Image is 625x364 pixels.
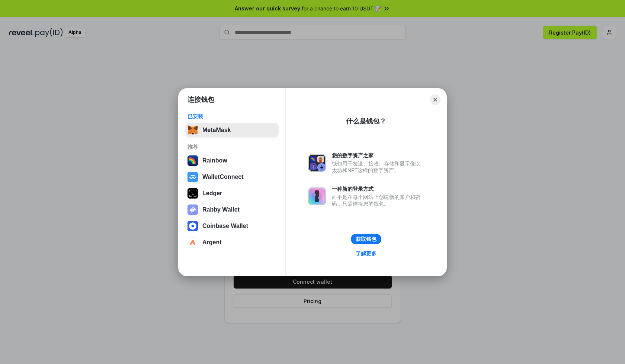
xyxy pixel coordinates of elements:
[187,144,276,150] div: 推荐
[187,188,198,199] img: svg+xml,%3Csvg%20xmlns%3D%22http%3A%2F%2Fwww.w3.org%2F2000%2Fsvg%22%20width%3D%2228%22%20height%3...
[187,221,198,231] img: svg+xml,%3Csvg%20width%3D%2228%22%20height%3D%2228%22%20viewBox%3D%220%200%2028%2028%22%20fill%3D...
[187,204,198,215] img: svg+xml,%3Csvg%20xmlns%3D%22http%3A%2F%2Fwww.w3.org%2F2000%2Fsvg%22%20fill%3D%22none%22%20viewBox...
[346,117,386,126] div: 什么是钱包？
[187,172,198,182] img: svg+xml,%3Csvg%20width%3D%2228%22%20height%3D%2228%22%20viewBox%3D%220%200%2028%2028%22%20fill%3D...
[202,223,248,229] div: Coinbase Wallet
[202,157,227,164] div: Rainbow
[430,94,440,105] button: Close
[332,186,424,192] div: 一种新的登录方式
[185,170,279,184] button: WalletConnect
[202,174,244,180] div: WalletConnect
[185,153,279,168] button: Rainbow
[351,234,381,244] button: 获取钱包
[356,236,376,242] div: 获取钱包
[202,206,240,213] div: Rabby Wallet
[185,186,279,201] button: Ledger
[202,239,222,246] div: Argent
[308,154,326,172] img: svg+xml,%3Csvg%20xmlns%3D%22http%3A%2F%2Fwww.w3.org%2F2000%2Fsvg%22%20fill%3D%22none%22%20viewBox...
[202,190,222,197] div: Ledger
[185,235,279,250] button: Argent
[185,202,279,217] button: Rabby Wallet
[185,219,279,233] button: Coinbase Wallet
[187,95,214,104] h1: 连接钱包
[332,160,424,174] div: 钱包用于发送、接收、存储和显示像以太坊和NFT这样的数字资产。
[356,250,376,257] div: 了解更多
[187,113,276,120] div: 已安装
[308,187,326,205] img: svg+xml,%3Csvg%20xmlns%3D%22http%3A%2F%2Fwww.w3.org%2F2000%2Fsvg%22%20fill%3D%22none%22%20viewBox...
[332,194,424,207] div: 而不是在每个网站上创建新的账户和密码，只需连接您的钱包。
[187,237,198,248] img: svg+xml,%3Csvg%20width%3D%2228%22%20height%3D%2228%22%20viewBox%3D%220%200%2028%2028%22%20fill%3D...
[187,125,198,135] img: svg+xml,%3Csvg%20fill%3D%22none%22%20height%3D%2233%22%20viewBox%3D%220%200%2035%2033%22%20width%...
[332,152,424,159] div: 您的数字资产之家
[187,155,198,166] img: svg+xml,%3Csvg%20width%3D%22120%22%20height%3D%22120%22%20viewBox%3D%220%200%20120%20120%22%20fil...
[351,249,381,258] a: 了解更多
[185,123,279,138] button: MetaMask
[202,127,231,133] div: MetaMask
